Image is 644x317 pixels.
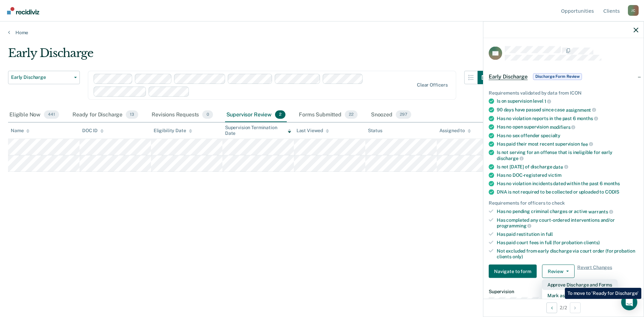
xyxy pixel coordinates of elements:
div: Requirements validated by data from ICON [489,90,638,96]
span: only) [513,254,523,259]
div: Assigned to [439,128,471,134]
span: programming [497,223,531,228]
button: Approve Discharge and Forms [542,279,618,290]
a: Home [8,30,636,36]
button: Profile dropdown button [628,5,639,16]
div: Open Intercom Messenger [621,294,637,310]
span: victim [548,172,561,178]
span: warrants [588,209,613,214]
div: Clear officers [417,82,448,88]
span: Early Discharge [489,73,528,80]
span: full [546,231,553,237]
span: CODIS [605,189,619,195]
span: Early Discharge [11,74,71,80]
span: Discharge Form Review [533,73,582,80]
button: Navigate to form [489,265,537,278]
span: fee [581,141,593,147]
span: 22 [345,110,358,119]
span: assignment [566,107,596,112]
button: Mark as Ineligible [542,290,618,301]
span: 2 [275,110,285,119]
div: DNA is not required to be collected or uploaded to [497,189,638,195]
div: Has no violation reports in the past 6 [497,115,638,121]
div: DOC ID [82,128,104,134]
span: 297 [396,110,411,119]
button: Review [542,265,575,278]
span: 0 [202,110,213,119]
div: Has no DOC-registered [497,172,638,178]
button: Previous Opportunity [546,302,557,313]
span: 13 [126,110,138,119]
span: Revert Changes [577,265,612,278]
div: Ready for Discharge [71,108,140,122]
div: Is not serving for an offense that is ineligible for early [497,150,638,161]
span: months [604,181,620,186]
div: Revisions Requests [150,108,214,122]
span: date [553,164,568,169]
button: Next Opportunity [570,302,581,313]
a: Navigate to form link [489,265,539,278]
div: Has paid their most recent supervision [497,141,638,147]
div: Has no open supervision [497,124,638,130]
div: J C [628,5,639,16]
span: 1 [544,99,551,104]
div: 90 days have passed since case [497,107,638,113]
div: Not excluded from early discharge via court order (for probation clients [497,248,638,259]
div: Forms Submitted [298,108,359,122]
div: Supervision Termination Date [225,125,291,136]
span: clients) [584,240,600,245]
div: Has completed any court-ordered interventions and/or [497,217,638,228]
div: Eligible Now [8,108,60,122]
div: Has paid court fees in full (for probation [497,240,638,245]
div: Has paid restitution in [497,231,638,237]
div: Has no sex offender [497,133,638,138]
span: specialty [541,133,560,138]
div: Has no violation incidents dated within the past 6 [497,181,638,187]
div: Is on supervision level [497,98,638,104]
div: Name [11,128,30,134]
span: 441 [44,110,59,119]
div: Early DischargeDischarge Form Review [483,66,644,87]
div: Last Viewed [297,128,329,134]
dt: Supervision [489,289,638,295]
span: modifiers [550,124,576,129]
span: discharge [497,155,524,161]
img: Recidiviz [7,7,39,14]
div: Is not [DATE] of discharge [497,164,638,170]
div: Has no pending criminal charges or active [497,209,638,215]
div: Snoozed [370,108,413,122]
div: Dropdown Menu [542,279,618,301]
span: months [577,116,598,121]
div: Requirements for officers to check [489,200,638,206]
div: 2 / 2 [483,299,644,316]
div: Supervisor Review [225,108,287,122]
div: Eligibility Date [154,128,192,134]
div: Early Discharge [8,46,491,65]
div: Status [368,128,382,134]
